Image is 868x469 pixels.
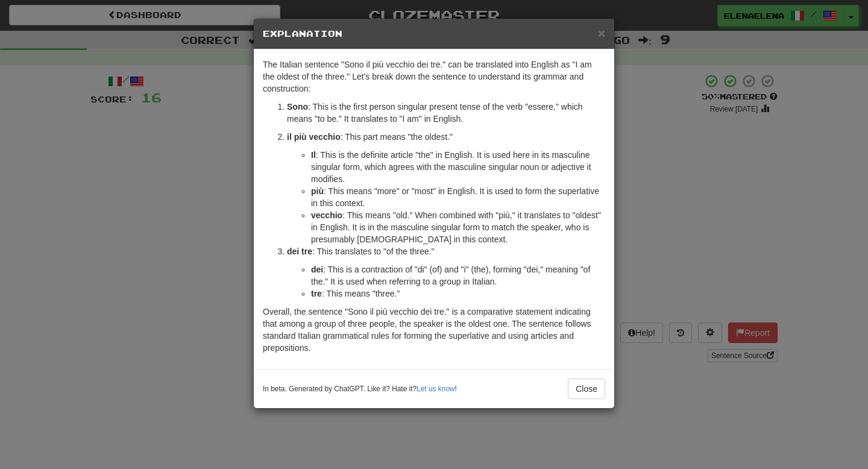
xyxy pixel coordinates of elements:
p: The Italian sentence "Sono il più vecchio dei tre." can be translated into English as "I am the o... [263,58,605,95]
li: : This is a contraction of "di" (of) and "i" (the), forming "dei," meaning "of the." It is used w... [311,263,605,288]
li: : This means "more" or "most" in English. It is used to form the superlative in this context. [311,185,605,209]
strong: il più vecchio [287,132,341,142]
button: Close [598,27,605,39]
a: Let us know [417,385,454,393]
strong: Sono [287,102,308,112]
p: : This is the first person singular present tense of the verb "essere," which means "to be." It t... [287,101,605,125]
p: Overall, the sentence "Sono il più vecchio dei tre." is a comparative statement indicating that a... [263,306,605,354]
p: : This translates to "of the three." [287,245,605,257]
li: : This is the definite article "the" in English. It is used here in its masculine singular form, ... [311,149,605,185]
small: In beta. Generated by ChatGPT. Like it? Hate it? ! [263,384,457,394]
span: × [598,26,605,40]
strong: più [311,186,324,196]
li: : This means "three." [311,288,605,300]
h5: Explanation [263,28,605,40]
button: Close [568,379,605,399]
li: : This means "old." When combined with "più," it translates to "oldest" in English. It is in the ... [311,209,605,245]
strong: tre [311,289,322,298]
strong: vecchio [311,210,342,220]
strong: dei tre [287,247,312,256]
strong: dei [311,265,323,274]
strong: Il [311,150,316,160]
p: : This part means "the oldest." [287,131,605,143]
